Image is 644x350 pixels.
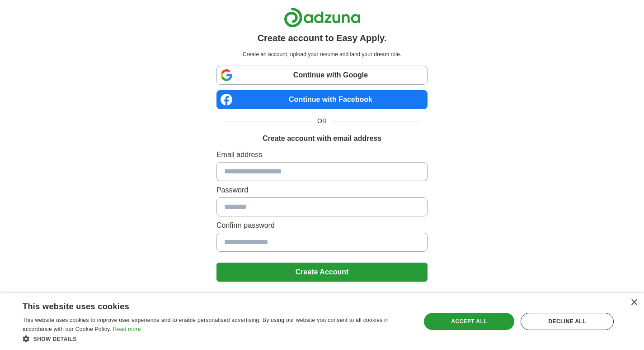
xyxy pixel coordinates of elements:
[258,31,387,45] h1: Create account to Easy Apply.
[216,90,428,109] a: Continue with Facebook
[33,336,77,342] span: Show details
[23,298,386,312] div: This website uses cookies
[630,299,637,306] div: Close
[284,7,361,28] img: Adzuna logo
[424,313,514,330] div: Accept all
[216,263,428,282] button: Create Account
[263,133,381,144] h1: Create account with email address
[216,220,428,231] label: Confirm password
[216,66,428,85] a: Continue with Google
[218,50,426,58] p: Create an account, upload your resume and land your dream role.
[216,185,428,196] label: Password
[521,313,614,330] div: Decline all
[23,317,389,332] span: This website uses cookies to improve user experience and to enable personalised advertising. By u...
[216,149,428,160] label: Email address
[312,116,332,126] span: OR
[113,326,141,332] a: Read more, opens a new window
[23,334,409,343] div: Show details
